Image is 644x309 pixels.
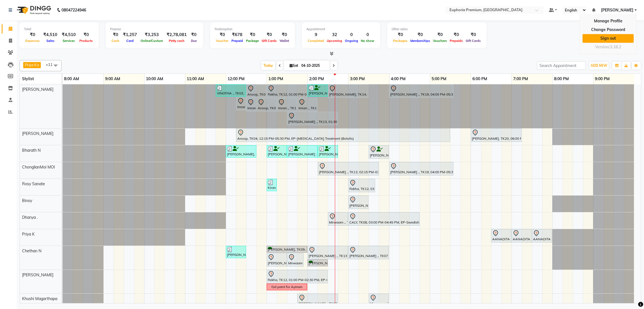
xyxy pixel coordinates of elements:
[389,75,407,83] a: 4:00 PM
[190,39,198,43] span: Due
[349,196,368,208] div: [PERSON_NAME] ., TK01, 03:00 PM-03:30 PM, EP-Foot Massage (30 Mins)
[22,165,55,170] span: ChonglianMoi MOI
[471,129,521,141] div: [PERSON_NAME], TK20, 06:00 PM-07:15 PM, EP-Regenerate (Intense Alchemy) M
[267,75,285,83] a: 1:00 PM
[278,39,290,43] span: Wallet
[306,27,376,32] div: Appointment
[430,75,448,83] a: 5:00 PM
[288,254,303,266] div: Mirwaam ., TK17, 01:30 PM-01:55 PM, EEP-Head Shave (Shave) MEN
[61,39,76,43] span: Services
[267,254,286,266] div: [PERSON_NAME] ., TK13, 01:00 PM-01:30 PM, EEP-HAIR CUT (Senior Stylist) with hairwash MEN
[215,27,290,32] div: Redemption
[41,32,60,38] div: ₹4,510
[237,98,245,110] div: Imran ., TK15, 12:15 PM-12:30 PM, EP-Eyebrows Threading
[589,62,609,70] button: ADD NEW
[215,32,230,38] div: ₹0
[22,181,45,186] span: Rosy Sanate
[583,25,634,34] a: Change Password
[247,85,266,97] div: Anoop, TK04, 12:30 PM-01:00 PM, EEP-HAIR CUT (Senior Stylist) with hairwash MEN
[349,213,419,225] div: CALY, TK08, 03:00 PM-04:45 PM, EP-Swedish Massage (Oil) 45+15
[390,163,453,175] div: [PERSON_NAME] ., TK19, 04:00 PM-05:35 PM, EP-Tefiti Coffee Pedi
[24,27,94,32] div: Total
[409,32,432,38] div: ₹0
[267,180,276,190] div: Kiran ., TK10, 01:00 PM-01:15 PM, EP-Eyebrows Threading
[300,61,328,70] input: 2025-10-04
[226,247,245,257] div: [PERSON_NAME], TK05, 12:00 PM-12:30 PM, EEP-HAIR CUT (Senior Stylist) with hairwash MEN
[308,260,327,266] div: [PERSON_NAME], TK09, 02:00 PM-02:30 PM, EP-[PERSON_NAME] Trim/Design MEN
[22,215,38,220] span: Dhanya .
[288,113,337,124] div: [PERSON_NAME] ., TK13, 01:30 PM-02:45 PM, EP-Pedipure [PERSON_NAME]
[110,27,199,32] div: Finance
[139,32,164,38] div: ₹3,253
[593,75,611,83] a: 9:00 PM
[267,85,307,97] div: Rekha, TK12, 01:00 PM-02:00 PM, EP-Cookies & Cup Cake Pedi
[318,146,337,157] div: [PERSON_NAME] ., TK02, 02:15 PM-02:45 PM, EP-Regular shave MEN
[22,87,53,92] span: [PERSON_NAME]
[392,32,409,38] div: ₹0
[492,230,511,242] div: AANADITA ., TK06, 06:30 PM-07:00 PM, EP-Laser Full Arms
[46,62,57,67] span: +11
[247,99,256,111] div: Imran ., TK15, 12:30 PM-12:45 PM, EP-Sides Threading
[164,32,189,38] div: ₹2,78,081
[349,180,375,191] div: Rekha, TK12, 03:00 PM-03:40 PM, EP-Gel Paint Application
[104,75,122,83] a: 9:00 AM
[22,198,32,203] span: Binoy
[349,75,366,83] a: 3:00 PM
[464,32,482,38] div: ₹0
[532,230,551,242] div: AANADITA ., TK06, 07:30 PM-08:00 PM, EP-Laser Under Arms
[359,32,376,38] div: 0
[78,39,94,43] span: Products
[448,39,464,43] span: Prepaids
[78,32,94,38] div: ₹0
[189,32,199,38] div: ₹0
[167,39,186,43] span: Petty cash
[22,248,41,253] span: Chethan N
[230,32,245,38] div: ₹678
[230,39,244,43] span: Prepaid
[278,99,297,111] div: Imran ., TK15, 01:15 PM-01:45 PM, EEP-HAIR CUT (Senior Stylist) with hairwash MEN
[271,284,302,289] div: Gel paint for Ayimen
[121,32,139,38] div: ₹1,257
[125,39,135,43] span: Card
[24,32,41,38] div: ₹0
[448,32,464,38] div: ₹0
[583,43,634,51] div: Version:3.18.2
[512,230,531,242] div: AANADITA ., TK06, 07:00 PM-07:30 PM, EP-Laser Full Legs
[325,32,344,38] div: 32
[392,39,409,43] span: Packages
[306,39,325,43] span: Completed
[22,148,41,153] span: Bharath N
[359,39,376,43] span: No show
[306,32,325,38] div: 9
[61,2,86,18] b: 08047224946
[328,85,368,97] div: [PERSON_NAME], TK14, 02:30 PM-03:30 PM, EP-Artistic Cut - Senior Stylist
[22,272,53,277] span: [PERSON_NAME]
[318,163,378,175] div: [PERSON_NAME] ., TK13, 02:15 PM-03:45 PM, EP-Pedipure [PERSON_NAME]
[298,294,337,306] div: [PERSON_NAME] ., TK18, 01:45 PM-02:45 PM, EP-Tefiti Coffee Pedi
[260,39,278,43] span: Gift Cards
[471,75,489,83] a: 6:00 PM
[25,63,37,67] span: Priya K
[553,75,570,83] a: 8:00 PM
[22,76,34,81] span: Stylist
[24,39,41,43] span: Expenses
[145,75,165,83] a: 10:00 AM
[37,63,39,67] a: x
[349,247,388,258] div: [PERSON_NAME] ., TK07, 03:00 PM-04:00 PM, EP-HAIR CUT (Creative Stylist) with hairwash MEN
[226,146,256,157] div: [PERSON_NAME], TK05, 12:00 PM-12:45 PM, EEP-HAIR CUT (Senior Stylist) with hairwash MEN
[139,39,164,43] span: Online/Custom
[110,32,121,38] div: ₹0
[308,75,325,83] a: 2:00 PM
[298,99,317,111] div: Imran ., TK15, 01:45 PM-02:15 PM, EP-[PERSON_NAME] Trim/Design MEN
[237,129,449,141] div: Anoop, TK04, 12:15 PM-05:30 PM, EP-[MEDICAL_DATA] Treatment (Botolis)
[432,39,448,43] span: Vouchers
[226,75,246,83] a: 12:00 PM
[185,75,205,83] a: 11:00 AM
[344,32,359,38] div: 0
[261,61,275,70] span: Today
[278,32,290,38] div: ₹0
[267,146,286,157] div: [PERSON_NAME] ., TK16, 01:00 PM-01:30 PM, EEP-HAIR CUT (Senior Stylist) with hairwash MEN
[308,247,347,258] div: [PERSON_NAME] ., TK13, 02:00 PM-03:00 PM, EP-Cover Fusion MEN
[14,2,53,18] img: logo
[308,85,327,96] div: [PERSON_NAME] ., TK02, 02:00 PM-02:30 PM, EEP-HAIR CUT (Senior Stylist) with hairwash MEN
